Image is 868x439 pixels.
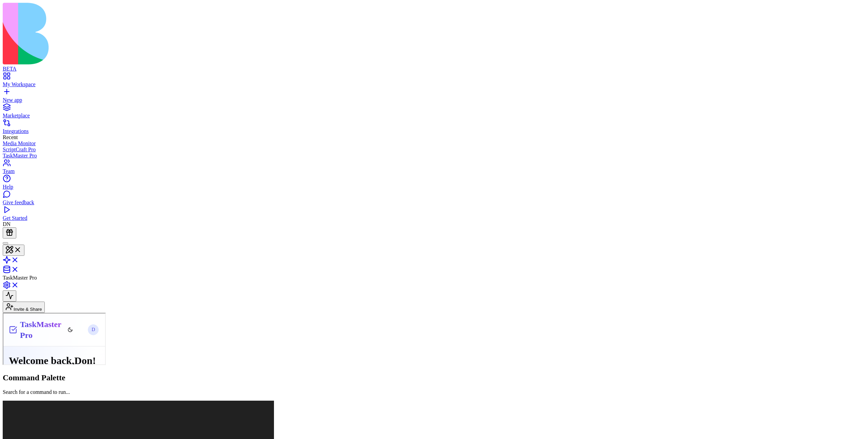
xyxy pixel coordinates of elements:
[3,193,865,206] a: Give feedback
[3,128,865,134] div: Integrations
[3,147,865,153] a: ScriptCraft Pro
[3,215,865,221] div: Get Started
[3,134,18,140] span: Recent
[3,209,865,221] a: Get Started
[84,11,95,22] span: D
[3,122,865,134] a: Integrations
[3,75,865,88] a: My Workspace
[3,275,37,281] span: TaskMaster Pro
[3,389,865,395] p: Search for a command to run...
[3,168,865,174] div: Team
[3,66,865,72] div: BETA
[3,107,865,119] a: Marketplace
[17,5,60,27] h1: TaskMaster Pro
[3,373,865,382] h2: Command Palette
[3,199,865,206] div: Give feedback
[79,9,101,23] button: D
[3,3,275,64] img: logo
[3,184,865,190] div: Help
[3,81,865,88] div: My Workspace
[3,302,45,313] button: Invite & Share
[3,221,11,227] span: DN
[3,162,865,174] a: Team
[3,140,865,147] a: Media Monitor
[3,60,865,72] a: BETA
[3,153,865,159] a: TaskMaster Pro
[3,97,865,103] div: New app
[5,41,96,65] h1: Welcome back, Don ! 👋
[3,91,865,103] a: New app
[3,113,865,119] div: Marketplace
[3,178,865,190] a: Help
